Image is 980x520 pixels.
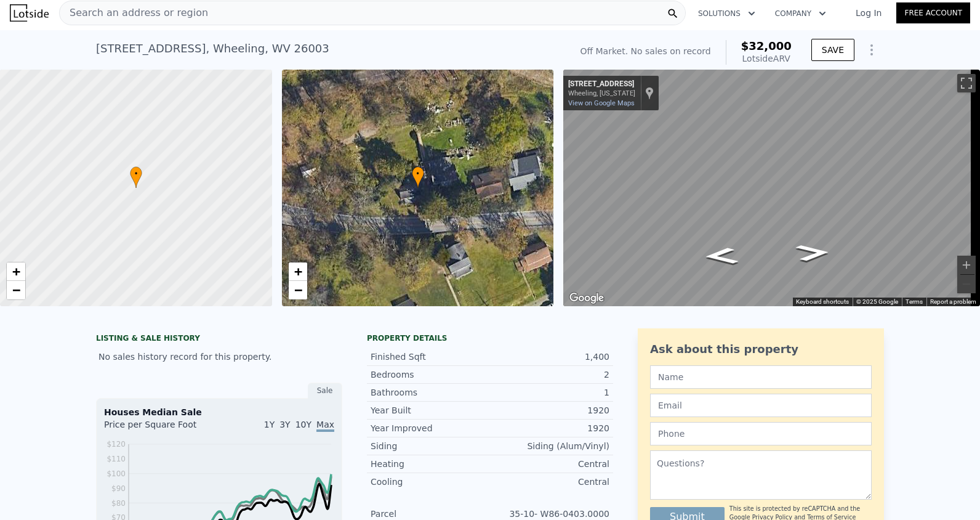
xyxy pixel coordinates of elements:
[957,275,976,293] button: Zoom out
[490,351,609,363] div: 1,400
[12,264,20,279] span: +
[104,418,219,438] div: Price per Square Foot
[650,341,872,358] div: Ask about this property
[490,508,609,520] div: 35-10- W86-0403.0000
[689,243,753,269] path: Go West, E Bethlehem Blvd
[811,39,854,61] button: SAVE
[371,351,490,363] div: Finished Sqft
[367,333,613,343] div: Property details
[796,298,849,306] button: Keyboard shortcuts
[104,406,334,418] div: Houses Median Sale
[412,168,424,179] span: •
[490,368,609,381] div: 2
[295,420,311,429] span: 10Y
[371,404,490,416] div: Year Built
[264,420,275,429] span: 1Y
[316,420,334,432] span: Max
[563,70,980,306] div: Street View
[308,383,342,399] div: Sale
[568,79,635,89] div: [STREET_ADDRESS]
[650,422,872,445] input: Phone
[856,298,898,305] span: © 2025 Google
[645,86,654,100] a: Show location on map
[568,99,635,107] a: View on Google Maps
[781,240,845,266] path: Go East, E Bethlehem Blvd
[10,4,49,22] img: Lotside
[371,458,490,470] div: Heating
[130,166,142,188] div: •
[566,290,607,306] a: Open this area in Google Maps (opens a new window)
[490,440,609,452] div: Siding (Alum/Vinyl)
[371,508,490,520] div: Parcel
[580,45,710,57] div: Off Market. No sales on record
[896,2,970,23] a: Free Account
[371,386,490,399] div: Bathrooms
[490,458,609,470] div: Central
[106,455,126,463] tspan: $110
[111,499,126,508] tspan: $80
[566,290,607,306] img: Google
[96,346,342,368] div: No sales history record for this property.
[371,368,490,381] div: Bedrooms
[279,420,290,429] span: 3Y
[294,264,302,279] span: +
[7,262,25,281] a: Zoom in
[96,40,329,57] div: [STREET_ADDRESS] , Wheeling , WV 26003
[650,365,872,389] input: Name
[688,2,765,25] button: Solutions
[7,281,25,299] a: Zoom out
[490,476,609,488] div: Central
[106,440,126,449] tspan: $120
[490,386,609,399] div: 1
[957,74,976,92] button: Toggle fullscreen view
[96,333,342,346] div: LISTING & SALE HISTORY
[490,422,609,434] div: 1920
[371,422,490,434] div: Year Improved
[60,6,208,20] span: Search an address or region
[289,262,307,281] a: Zoom in
[906,298,923,305] a: Terms (opens in new tab)
[130,168,142,179] span: •
[741,52,792,65] div: Lotside ARV
[106,469,126,478] tspan: $100
[294,282,302,298] span: −
[111,484,126,493] tspan: $90
[841,7,896,19] a: Log In
[741,39,792,52] span: $32,000
[563,70,980,306] div: Map
[930,298,976,305] a: Report a problem
[490,404,609,416] div: 1920
[957,256,976,274] button: Zoom in
[568,89,635,97] div: Wheeling, [US_STATE]
[371,440,490,452] div: Siding
[859,38,884,62] button: Show Options
[765,2,836,25] button: Company
[650,394,872,417] input: Email
[371,476,490,488] div: Cooling
[12,282,20,298] span: −
[289,281,307,299] a: Zoom out
[412,166,424,188] div: •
